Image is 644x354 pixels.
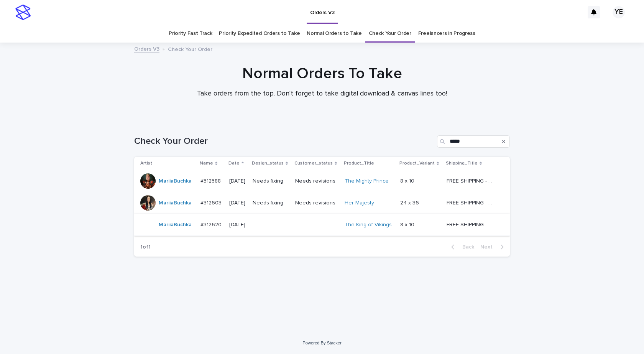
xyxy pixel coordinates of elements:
h1: Check Your Order [134,136,434,147]
a: MariiaBuchka [159,200,192,206]
p: Customer_status [294,159,333,168]
p: 8 x 10 [400,220,416,228]
p: [DATE] [229,200,246,206]
tr: MariiaBuchka #312588#312588 [DATE]Needs fixingNeeds revisionsThe Mighty Prince 8 x 108 x 10 FREE ... [134,170,510,192]
p: - [253,222,289,228]
p: Needs revisions [295,178,338,184]
a: MariiaBuchka [159,222,192,228]
span: Back [458,244,474,250]
a: Normal Orders to Take [307,25,362,43]
p: [DATE] [229,222,246,228]
a: Powered By Stacker [302,341,341,345]
button: Next [477,244,510,250]
p: Product_Title [344,159,374,168]
input: Search [437,135,510,148]
a: Freelancers in Progress [418,25,475,43]
p: #312588 [200,176,222,184]
a: The King of Vikings [345,222,392,228]
p: Needs fixing [253,200,289,206]
p: Check Your Order [168,44,212,53]
a: Priority Expedited Orders to Take [219,25,300,43]
a: MariiaBuchka [159,178,192,184]
p: Product_Variant [399,159,435,168]
p: FREE SHIPPING - preview in 1-2 business days, after your approval delivery will take 5-10 b.d. [447,220,496,228]
tr: MariiaBuchka #312620#312620 [DATE]--The King of Vikings 8 x 108 x 10 FREE SHIPPING - preview in 1... [134,214,510,236]
a: Check Your Order [369,25,411,43]
img: stacker-logo-s-only.png [15,5,31,20]
a: Priority Fast Track [169,25,212,43]
p: - [295,222,338,228]
p: #312603 [200,198,223,206]
p: Needs fixing [253,178,289,184]
p: Design_status [252,159,284,168]
p: Needs revisions [295,200,338,206]
button: Back [445,244,477,250]
p: Artist [140,159,152,168]
p: FREE SHIPPING - preview in 1-2 business days, after your approval delivery will take 5-10 b.d. [447,198,496,206]
p: Take orders from the top. Don't forget to take digital download & canvas lines too! [169,90,475,98]
p: 24 x 36 [400,198,421,206]
p: 1 of 1 [134,238,157,257]
span: Next [480,244,497,250]
p: Date [228,159,240,168]
p: Name [200,159,213,168]
p: #312620 [200,220,223,228]
p: FREE SHIPPING - preview in 1-2 business days, after your approval delivery will take 5-10 b.d. [447,176,496,184]
h1: Normal Orders To Take [134,64,510,83]
a: Orders V3 [134,44,159,53]
div: YE [613,6,625,18]
a: Her Majesty [345,200,374,206]
p: 8 x 10 [400,176,416,184]
p: [DATE] [229,178,246,184]
tr: MariiaBuchka #312603#312603 [DATE]Needs fixingNeeds revisionsHer Majesty 24 x 3624 x 36 FREE SHIP... [134,192,510,214]
a: The Mighty Prince [345,178,389,184]
p: Shipping_Title [446,159,478,168]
